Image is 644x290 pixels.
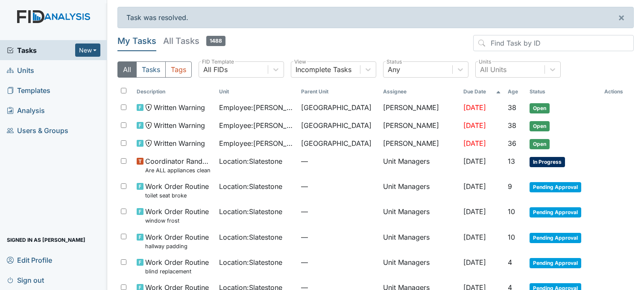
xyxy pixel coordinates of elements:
[508,233,515,241] span: 10
[301,181,376,191] span: —
[219,102,294,113] span: Employee : [PERSON_NAME]
[145,156,212,174] span: Coordinator Random Are ALL appliances clean and working properly?
[301,120,372,130] span: [GEOGRAPHIC_DATA]
[7,84,50,97] span: Templates
[75,43,101,57] button: New
[7,273,44,287] span: Sign out
[463,182,486,191] span: [DATE]
[219,120,294,130] span: Employee : [PERSON_NAME]
[219,156,282,166] span: Location : Slatestone
[301,206,376,217] span: —
[463,139,486,148] span: [DATE]
[380,254,460,279] td: Unit Managers
[609,7,633,28] button: ×
[463,121,486,130] span: [DATE]
[504,84,526,99] th: Toggle SortBy
[133,84,215,99] th: Toggle SortBy
[165,61,192,78] button: Tags
[219,232,282,242] span: Location : Slatestone
[530,258,581,268] span: Pending Approval
[530,139,550,149] span: Open
[301,232,376,242] span: —
[530,182,581,192] span: Pending Approval
[388,64,400,75] div: Any
[145,242,209,250] small: hallway padding
[530,121,550,131] span: Open
[7,104,45,117] span: Analysis
[508,103,516,112] span: 38
[526,84,601,99] th: Toggle SortBy
[301,102,372,113] span: [GEOGRAPHIC_DATA]
[117,61,192,78] div: Type filter
[480,64,506,75] div: All Units
[121,88,126,93] input: Toggle All Rows Selected
[145,166,212,174] small: Are ALL appliances clean and working properly?
[473,35,634,51] input: Find Task by ID
[203,64,228,75] div: All FIDs
[145,267,209,275] small: blind replacement
[380,117,460,135] td: [PERSON_NAME]
[530,233,581,243] span: Pending Approval
[154,102,205,113] span: Written Warning
[508,139,516,148] span: 36
[301,156,376,166] span: —
[301,257,376,267] span: —
[7,64,34,77] span: Units
[508,207,515,216] span: 10
[380,99,460,117] td: [PERSON_NAME]
[380,178,460,203] td: Unit Managers
[298,84,380,99] th: Toggle SortBy
[380,203,460,228] td: Unit Managers
[380,229,460,254] td: Unit Managers
[508,157,515,165] span: 13
[219,206,282,217] span: Location : Slatestone
[145,206,209,225] span: Work Order Routine window frost
[463,207,486,216] span: [DATE]
[154,120,205,130] span: Written Warning
[145,257,209,275] span: Work Order Routine blind replacement
[145,217,209,225] small: window frost
[219,257,282,267] span: Location : Slatestone
[296,64,351,75] div: Incomplete Tasks
[463,233,486,241] span: [DATE]
[219,181,282,191] span: Location : Slatestone
[7,253,52,267] span: Edit Profile
[460,84,504,99] th: Toggle SortBy
[145,181,209,200] span: Work Order Routine toilet seat broke
[463,103,486,112] span: [DATE]
[154,138,205,148] span: Written Warning
[508,121,516,130] span: 38
[380,84,460,99] th: Assignee
[380,135,460,153] td: [PERSON_NAME]
[7,45,75,55] a: Tasks
[530,103,550,113] span: Open
[530,157,565,167] span: In Progress
[206,36,225,46] span: 1488
[117,7,634,28] div: Task was resolved.
[463,258,486,267] span: [DATE]
[117,35,156,47] h5: My Tasks
[508,182,512,191] span: 9
[163,35,225,47] h5: All Tasks
[145,191,209,200] small: toilet seat broke
[530,207,581,217] span: Pending Approval
[601,84,634,99] th: Actions
[7,124,68,137] span: Users & Groups
[216,84,298,99] th: Toggle SortBy
[380,153,460,178] td: Unit Managers
[136,61,166,78] button: Tasks
[219,138,294,148] span: Employee : [PERSON_NAME][GEOGRAPHIC_DATA]
[301,138,372,148] span: [GEOGRAPHIC_DATA]
[618,11,625,23] span: ×
[7,233,85,246] span: Signed in as [PERSON_NAME]
[117,61,137,78] button: All
[145,232,209,250] span: Work Order Routine hallway padding
[463,157,486,165] span: [DATE]
[508,258,512,267] span: 4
